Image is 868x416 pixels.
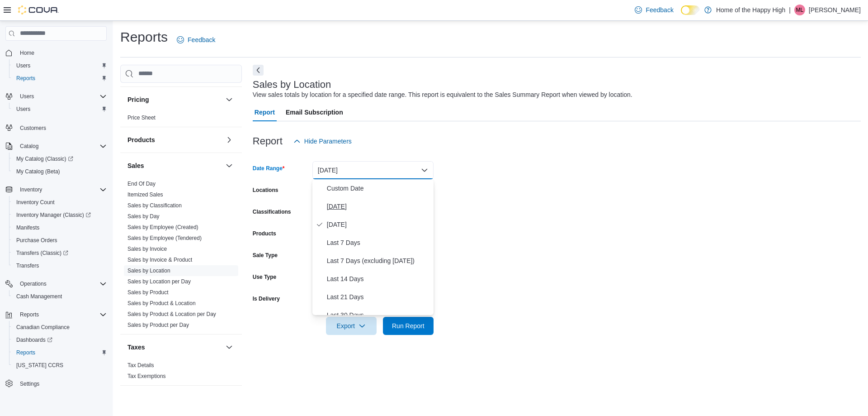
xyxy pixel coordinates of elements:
button: Transfers [9,259,110,272]
span: Manifests [16,224,39,231]
button: Purchase Orders [9,234,110,247]
button: Pricing [127,95,222,104]
button: Export [326,317,377,335]
span: Users [16,62,30,69]
a: Itemized Sales [127,191,163,198]
button: Reports [2,308,110,321]
label: Date Range [253,165,285,172]
h3: Products [127,135,155,144]
p: [PERSON_NAME] [809,5,861,15]
button: Operations [2,277,110,290]
span: Feedback [188,35,215,44]
span: My Catalog (Classic) [16,155,73,163]
span: Canadian Compliance [13,322,107,333]
span: My Catalog (Beta) [16,168,60,175]
span: Washington CCRS [13,360,107,371]
a: Transfers [13,260,42,271]
p: | [789,5,791,15]
a: Sales by Classification [127,202,182,209]
span: My Catalog (Beta) [13,166,107,177]
span: Transfers [16,262,39,269]
div: Sales [120,178,242,334]
button: Hide Parameters [290,132,355,150]
span: Sales by Day [127,213,160,220]
a: End Of Day [127,181,156,187]
span: Transfers [13,260,107,271]
a: Purchase Orders [13,235,61,246]
a: Inventory Manager (Classic) [13,210,94,220]
a: Feedback [631,1,677,19]
span: Inventory Manager (Classic) [16,211,91,219]
span: Customers [16,122,107,133]
button: [DATE] [312,161,434,179]
div: Taxes [120,360,242,385]
button: Users [16,91,38,102]
span: Home [20,49,34,57]
a: [US_STATE] CCRS [13,360,67,371]
span: Email Subscription [286,103,343,121]
button: Manifests [9,221,110,234]
span: Reports [20,311,39,318]
button: Reports [9,346,110,359]
button: Inventory [2,183,110,196]
span: Sales by Location per Day [127,278,191,285]
span: Price Sheet [127,114,156,121]
a: Transfers (Classic) [9,247,110,259]
button: Reports [16,309,42,320]
span: Inventory Count [16,199,55,206]
span: Sales by Product & Location [127,300,196,307]
span: Feedback [646,5,673,14]
a: Dashboards [9,334,110,346]
span: Purchase Orders [13,235,107,246]
a: Cash Management [13,291,66,302]
a: Sales by Employee (Tendered) [127,235,202,241]
span: [US_STATE] CCRS [16,362,63,369]
label: Products [253,230,276,237]
button: Products [127,135,222,144]
span: Last 14 Days [327,273,430,284]
span: Transfers (Classic) [16,249,68,257]
a: Sales by Product & Location per Day [127,311,216,317]
a: Dashboards [13,335,56,345]
a: Sales by Location per Day [127,278,191,285]
span: Tax Exemptions [127,373,166,380]
button: My Catalog (Beta) [9,165,110,178]
span: Tax Details [127,362,154,369]
span: Run Report [392,321,425,330]
span: Catalog [16,141,107,152]
h1: Reports [120,28,168,46]
span: Export [331,317,371,335]
span: Reports [13,347,107,358]
button: Run Report [383,317,434,335]
a: Users [13,104,34,115]
span: Customers [20,124,46,132]
a: Sales by Product per Day [127,322,189,328]
span: Last 21 Days [327,292,430,302]
span: Home [16,47,107,58]
a: Sales by Invoice & Product [127,257,192,263]
button: Inventory [16,184,46,195]
span: Users [16,105,30,113]
span: Reports [16,349,35,356]
button: Catalog [16,141,42,152]
label: Use Type [253,273,276,281]
a: Inventory Count [13,197,58,208]
span: Last 7 Days (excluding [DATE]) [327,255,430,266]
a: Sales by Location [127,268,170,274]
a: Transfers (Classic) [13,248,72,258]
span: Operations [16,278,107,289]
a: Sales by Employee (Created) [127,224,198,230]
span: ML [796,5,804,15]
label: Is Delivery [253,295,280,302]
button: Users [2,90,110,103]
button: Sales [224,160,235,171]
span: Settings [16,378,107,389]
span: Catalog [20,143,38,150]
span: Report [255,103,275,121]
a: Customers [16,123,50,134]
span: Transfers (Classic) [13,248,107,258]
span: [DATE] [327,201,430,212]
label: Sale Type [253,252,278,259]
span: Users [20,93,34,100]
span: Sales by Product & Location per Day [127,311,216,318]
